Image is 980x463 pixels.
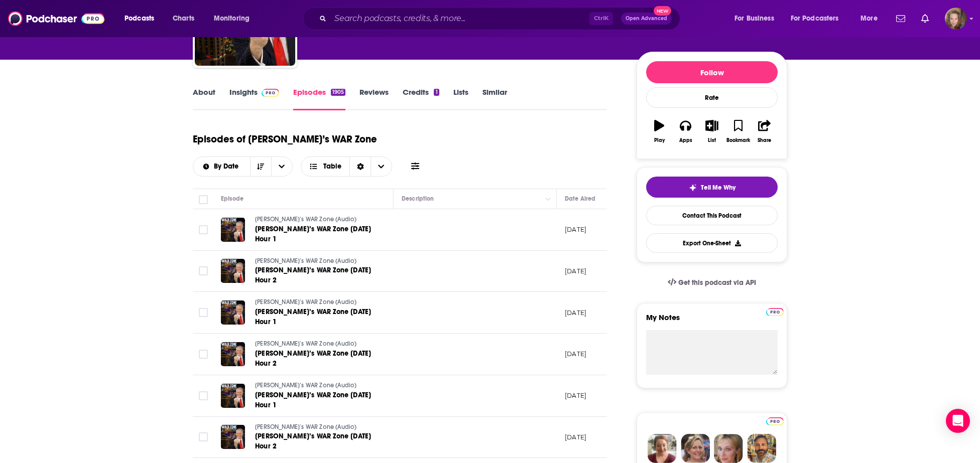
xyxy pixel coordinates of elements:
a: Lists [453,87,468,110]
span: [PERSON_NAME]’s WAR Zone (Audio) [255,382,356,389]
h1: Episodes of [PERSON_NAME]’s WAR Zone [193,133,377,145]
div: Sort Direction [349,157,371,176]
button: Sort Direction [250,157,271,176]
a: Credits1 [403,87,439,110]
img: Podchaser Pro [262,89,279,97]
span: [PERSON_NAME]’s WAR Zone (Audio) [255,298,356,305]
div: Share [758,137,771,143]
div: Bookmark [726,137,750,143]
a: Pro website [766,416,784,425]
button: open menu [727,11,787,27]
div: Apps [679,137,692,143]
div: Rate [646,87,778,108]
button: open menu [193,163,250,170]
img: Barbara Profile [681,434,710,463]
a: Show notifications dropdown [917,10,933,27]
div: Date Aired [565,193,595,205]
a: [PERSON_NAME]’s WAR Zone (Audio) [255,215,376,224]
button: Choose View [301,157,393,177]
a: Contact This Podcast [646,206,778,225]
a: [PERSON_NAME]’s WAR Zone [DATE] Hour 1 [255,307,376,327]
a: [PERSON_NAME]’s WAR Zone [DATE] Hour 2 [255,431,376,451]
img: Jon Profile [747,434,776,463]
label: My Notes [646,313,778,330]
a: Show notifications dropdown [892,10,909,27]
span: Open Advanced [626,16,667,21]
span: [PERSON_NAME]’s WAR Zone [DATE] Hour 2 [255,349,371,368]
span: [PERSON_NAME]’s WAR Zone (Audio) [255,216,356,223]
span: New [654,6,672,16]
a: InsightsPodchaser Pro [229,87,279,110]
button: Bookmark [725,113,751,149]
a: [PERSON_NAME]’s WAR Zone (Audio) [255,381,376,390]
button: List [699,113,725,149]
span: Charts [173,12,194,26]
div: Search podcasts, credits, & more... [312,7,690,30]
span: Table [323,163,341,170]
div: 1 [434,89,439,96]
button: Open AdvancedNew [621,13,672,25]
span: Logged in as smcclure267 [945,8,967,30]
span: [PERSON_NAME]’s WAR Zone [DATE] Hour 1 [255,225,371,243]
span: [PERSON_NAME]’s WAR Zone [DATE] Hour 1 [255,307,371,326]
a: Episodes1905 [293,87,345,110]
div: Episode [221,193,243,205]
div: Play [654,137,665,143]
img: Podchaser - Follow, Share and Rate Podcasts [8,9,104,28]
div: 1905 [331,89,345,96]
img: Jules Profile [714,434,743,463]
span: Toggle select row [199,350,208,359]
span: More [861,12,878,26]
button: Apps [672,113,698,149]
span: [PERSON_NAME]’s WAR Zone [DATE] Hour 2 [255,432,371,450]
span: Ctrl K [589,12,613,25]
a: [PERSON_NAME]’s WAR Zone (Audio) [255,423,376,432]
span: Toggle select row [199,225,208,234]
img: Podchaser Pro [766,308,784,316]
span: For Podcasters [791,12,839,26]
p: [DATE] [565,308,586,317]
button: Column Actions [542,193,554,205]
img: User Profile [945,8,967,30]
button: open menu [271,157,292,176]
span: [PERSON_NAME]’s WAR Zone (Audio) [255,340,356,347]
button: Share [752,113,778,149]
img: Sydney Profile [648,434,677,463]
a: [PERSON_NAME]’s WAR Zone [DATE] Hour 1 [255,390,376,410]
span: Get this podcast via API [678,278,756,287]
a: About [193,87,215,110]
img: tell me why sparkle [689,184,697,192]
a: [PERSON_NAME]’s WAR Zone [DATE] Hour 1 [255,224,376,244]
a: [PERSON_NAME]’s WAR Zone [DATE] Hour 2 [255,349,376,369]
p: [DATE] [565,267,586,275]
span: [PERSON_NAME]’s WAR Zone [DATE] Hour 2 [255,266,371,284]
a: Similar [482,87,507,110]
button: Play [646,113,672,149]
span: By Date [214,163,242,170]
span: [PERSON_NAME]’s WAR Zone (Audio) [255,257,356,264]
span: Monitoring [214,12,250,26]
h2: Choose List sort [193,157,293,177]
div: List [708,137,716,143]
input: Search podcasts, credits, & more... [330,11,589,27]
div: Open Intercom Messenger [946,409,970,433]
div: Description [402,193,434,205]
span: Toggle select row [199,308,208,317]
a: Charts [166,11,200,27]
a: [PERSON_NAME]’s WAR Zone (Audio) [255,257,376,266]
a: [PERSON_NAME]’s WAR Zone (Audio) [255,298,376,307]
span: [PERSON_NAME]’s WAR Zone [DATE] Hour 1 [255,391,371,409]
span: Toggle select row [199,432,208,441]
button: Follow [646,61,778,83]
p: [DATE] [565,225,586,234]
img: Podchaser Pro [766,417,784,425]
button: tell me why sparkleTell Me Why [646,177,778,198]
a: [PERSON_NAME]’s WAR Zone [DATE] Hour 2 [255,265,376,285]
a: Get this podcast via API [660,270,764,295]
span: Toggle select row [199,391,208,400]
button: Show profile menu [945,8,967,30]
a: Pro website [766,306,784,316]
button: open menu [117,11,167,27]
